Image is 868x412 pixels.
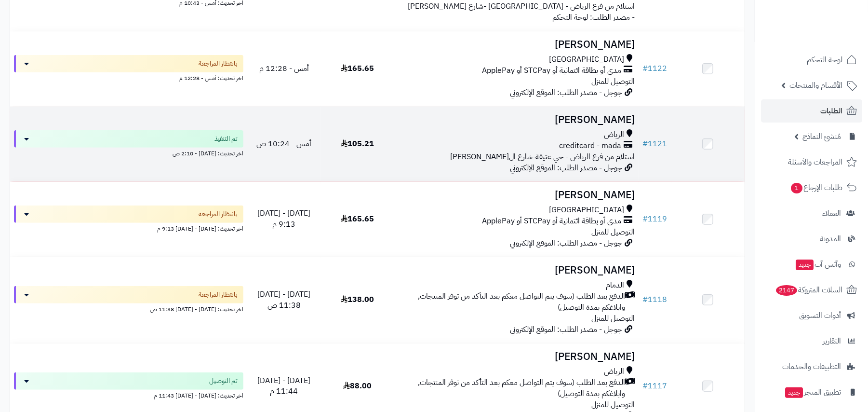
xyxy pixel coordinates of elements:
span: بانتظار المراجعة [199,209,238,219]
span: الطلبات [820,104,842,118]
span: تطبيق المتجر [784,385,841,399]
span: الدمام [606,280,625,291]
a: تطبيق المتجرجديد [761,381,862,404]
h3: [PERSON_NAME] [398,351,635,362]
span: التقارير [823,334,841,348]
span: الدفع بعد الطلب (سوف يتم التواصل معكم بعد التأكد من توفر المنتجات, وابلاغكم بمدة التوصيل) [398,291,625,313]
a: التقارير [761,330,862,353]
span: مدى أو بطاقة ائتمانية أو STCPay أو ApplePay [482,65,622,76]
span: السلات المتروكة [775,283,842,297]
div: اخر تحديث: [DATE] - 2:10 ص [14,148,243,158]
span: التوصيل للمنزل [592,226,635,238]
a: طلبات الإرجاع1 [761,176,862,199]
a: #1122 [643,63,668,74]
h3: [PERSON_NAME] [398,114,635,125]
span: 105.21 [341,138,374,150]
span: طلبات الإرجاع [790,181,842,194]
span: # [643,213,648,225]
h3: [PERSON_NAME] [398,39,635,50]
a: السلات المتروكة2147 [761,278,862,302]
span: أدوات التسويق [799,309,841,322]
a: أدوات التسويق [761,304,862,327]
span: العملاء [822,206,841,220]
span: التطبيقات والخدمات [782,360,841,373]
span: [GEOGRAPHIC_DATA] [549,205,625,216]
span: وآتس آب [795,258,841,271]
a: المدونة [761,227,862,250]
h3: [PERSON_NAME] [398,190,635,201]
span: التوصيل للمنزل [592,313,635,324]
a: #1117 [643,380,668,392]
a: #1119 [643,213,668,225]
span: لوحة التحكم [807,53,842,67]
a: الطلبات [761,99,862,123]
span: مدى أو بطاقة ائتمانية أو STCPay أو ApplePay [482,216,622,227]
span: creditcard - mada [560,140,622,151]
span: الأقسام والمنتجات [789,79,842,92]
div: اخر تحديث: أمس - 12:28 م [14,72,243,82]
span: # [643,138,648,150]
span: جوجل - مصدر الطلب: الموقع الإلكتروني [510,162,623,174]
span: [DATE] - [DATE] 11:44 م [258,375,311,398]
span: استلام من فرع الرياض - [GEOGRAPHIC_DATA] -شارع [PERSON_NAME] [408,0,635,12]
span: بانتظار المراجعة [199,290,238,300]
span: [GEOGRAPHIC_DATA] [549,54,625,65]
span: أمس - 10:24 ص [257,138,312,150]
span: 2147 [776,285,797,296]
span: جوجل - مصدر الطلب: الموقع الإلكتروني [510,87,623,98]
span: جديد [796,260,814,270]
a: #1118 [643,294,668,305]
span: 165.65 [341,63,374,74]
span: 138.00 [341,294,374,305]
span: التوصيل للمنزل [592,399,635,411]
span: أمس - 12:28 م [259,63,309,74]
a: لوحة التحكم [761,48,862,71]
a: المراجعات والأسئلة [761,151,862,174]
span: # [643,380,648,392]
span: الرياض [604,366,625,377]
span: جوجل - مصدر الطلب: الموقع الإلكتروني [510,237,623,249]
span: الدفع بعد الطلب (سوف يتم التواصل معكم بعد التأكد من توفر المنتجات, وابلاغكم بمدة التوصيل) [398,377,625,399]
span: المدونة [820,232,841,246]
span: # [643,63,648,74]
span: 88.00 [343,380,372,392]
a: #1121 [643,138,668,150]
h3: [PERSON_NAME] [398,265,635,276]
span: الرياض [604,129,625,140]
span: [DATE] - [DATE] 11:38 ص [258,288,311,311]
span: بانتظار المراجعة [199,59,238,69]
span: جديد [785,387,803,398]
span: التوصيل للمنزل [592,76,635,87]
span: 1 [791,183,802,193]
span: مُنشئ النماذج [802,130,841,143]
div: اخر تحديث: [DATE] - [DATE] 11:38 ص [14,303,243,314]
span: استلام من فرع الرياض - حي عتيقة-شارع ال[PERSON_NAME] [451,151,635,163]
span: [DATE] - [DATE] 9:13 م [258,207,311,230]
div: اخر تحديث: [DATE] - [DATE] 11:43 م [14,390,243,400]
span: تم التنفيذ [214,134,238,144]
span: 165.65 [341,213,374,225]
a: التطبيقات والخدمات [761,355,862,378]
span: # [643,294,648,305]
a: وآتس آبجديد [761,253,862,276]
span: المراجعات والأسئلة [788,155,842,169]
div: اخر تحديث: [DATE] - [DATE] 9:13 م [14,223,243,233]
span: جوجل - مصدر الطلب: الموقع الإلكتروني [510,324,623,335]
span: تم التوصيل [209,376,238,386]
a: العملاء [761,202,862,225]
